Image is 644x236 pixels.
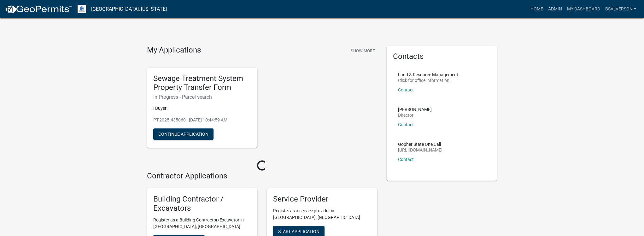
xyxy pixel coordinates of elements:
h6: In Progress - Parcel search [153,94,251,100]
p: Land & Resource Management [398,72,458,77]
h5: Service Provider [273,195,371,204]
p: [PERSON_NAME] [398,107,432,112]
p: Gopher State One Call [398,142,442,146]
span: Start Application [278,229,319,234]
a: Contact [398,122,414,127]
a: Admin [546,3,565,15]
a: Contact [398,157,414,162]
p: Register as a service provider in [GEOGRAPHIC_DATA], [GEOGRAPHIC_DATA] [273,208,371,221]
a: Contact [398,87,414,92]
a: BSALVERSON [603,3,639,15]
button: Show More [348,46,377,56]
img: Otter Tail County, Minnesota [78,5,86,13]
a: [GEOGRAPHIC_DATA], [US_STATE] [91,4,167,15]
h5: Sewage Treatment System Property Transfer Form [153,74,251,92]
p: Director [398,113,432,117]
h4: My Applications [147,46,201,55]
h5: Building Contractor / Excavators [153,195,251,213]
a: My Dashboard [565,3,603,15]
p: Click for office information: [398,78,458,83]
p: [URL][DOMAIN_NAME] [398,148,442,152]
p: | Buyer: [153,105,251,112]
h5: Contacts [393,52,491,61]
h4: Contractor Applications [147,171,377,181]
p: Register as a Building Contractor/Excavator in [GEOGRAPHIC_DATA], [GEOGRAPHIC_DATA] [153,217,251,230]
p: PT-2025-435060 - [DATE] 10:44:59 AM [153,117,251,123]
a: Home [528,3,546,15]
button: Continue Application [153,128,214,140]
